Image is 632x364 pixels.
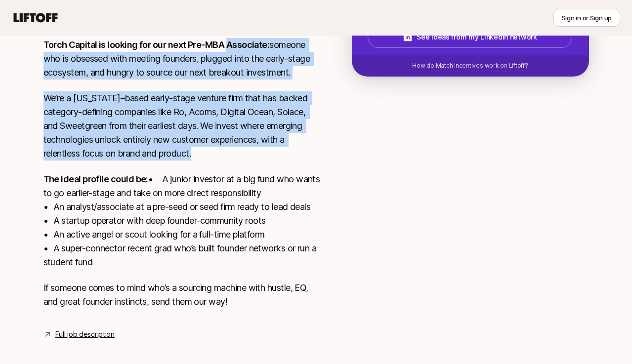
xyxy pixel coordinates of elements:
button: See ideas from my LinkedIn network [368,26,572,48]
p: If someone comes to mind who’s a sourcing machine with hustle, EQ, and great founder instincts, s... [43,281,320,309]
p: We’re a [US_STATE]–based early-stage venture firm that has backed category-defining companies lik... [43,91,320,161]
p: How do Match Incentives work on Liftoff? [412,61,528,70]
button: Sign in or Sign up [553,9,620,27]
strong: The ideal profile could be: [43,174,148,184]
p: • A junior investor at a big fund who wants to go earlier-stage and take on more direct responsib... [43,172,320,269]
a: Full job description [55,328,115,340]
p: See ideas from my LinkedIn network [417,31,537,43]
p: someone who is obsessed with meeting founders, plugged into the early-stage ecosystem, and hungry... [43,38,320,80]
strong: Torch Capital is looking for our next Pre-MBA Associate: [43,40,270,50]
